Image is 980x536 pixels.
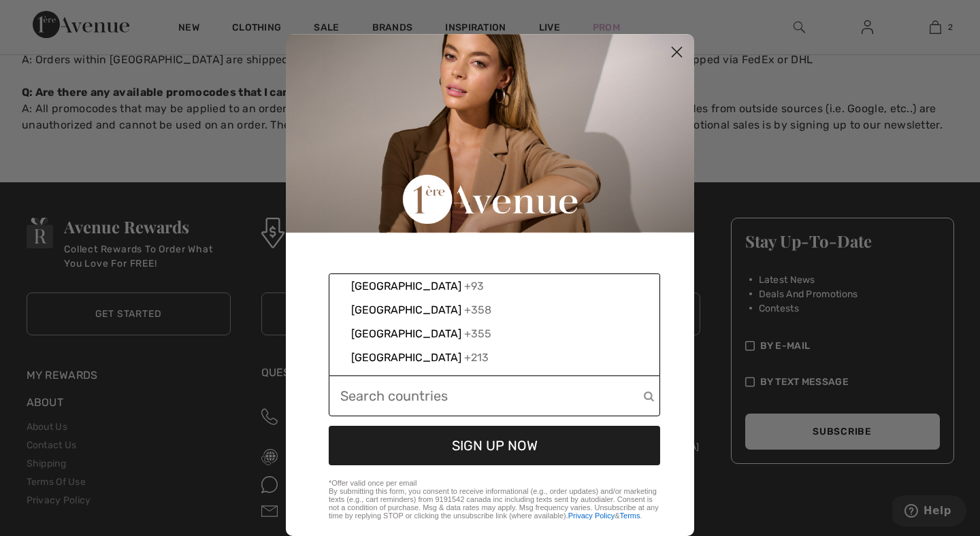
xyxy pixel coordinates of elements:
span: [GEOGRAPHIC_DATA] [351,327,461,340]
input: Phone Number [340,376,644,416]
a: Privacy Policy [568,512,615,520]
span: Help [31,10,59,22]
a: Terms [620,512,640,520]
div: +355 [464,327,491,340]
span: [GEOGRAPHIC_DATA] [351,303,461,316]
div: +1 [415,375,427,388]
span: [GEOGRAPHIC_DATA] [351,280,461,292]
img: Albania [335,327,346,338]
div: +358 [464,303,491,316]
img: American Samoa [335,375,346,386]
img: Afghanistan [335,280,346,290]
p: *Offer valid once per email By submitting this form, you consent to receive informational (e.g., ... [329,479,660,520]
div: +213 [464,351,489,364]
span: [GEOGRAPHIC_DATA] [351,351,461,364]
div: +93 [464,280,484,292]
button: SIGN UP NOW [329,426,660,465]
span: [US_STATE] [351,375,412,388]
img: Åland Islands [335,303,346,314]
button: Close dialog [665,40,689,64]
img: Algeria [335,351,346,362]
